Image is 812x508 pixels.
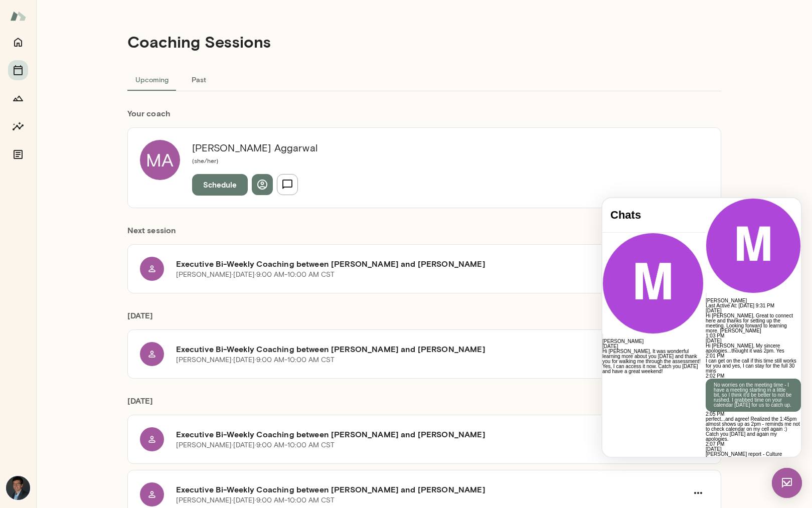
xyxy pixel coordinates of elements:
span: ( she/her ) [192,157,218,164]
h6: Next session [127,224,721,244]
p: I can get on the call if this time still works for you and yes, I can stay for the full 30 mins [103,160,199,176]
button: Home [8,32,28,52]
span: 2:02 PM [103,175,122,181]
span: 1:03 PM [103,135,122,140]
button: Documents [8,144,28,164]
img: Mento [10,7,26,26]
span: [DATE] [103,248,119,254]
p: [PERSON_NAME] · [DATE] · 9:00 AM-10:00 AM CST [176,270,335,280]
span: 2:01 PM [103,155,122,160]
button: Send message [277,174,298,195]
h6: Your coach [127,107,721,119]
button: Growth Plan [8,88,28,108]
p: [PERSON_NAME] · [DATE] · 9:00 AM-10:00 AM CST [176,440,335,450]
button: Sessions [8,60,28,80]
p: Hi [PERSON_NAME], Great to connect here and thanks for setting up the meeting. Looking forward to... [103,115,199,135]
span: 2:05 PM [103,213,122,219]
span: [DATE] [103,110,119,115]
p: [PERSON_NAME] · [DATE] · 9:00 AM-10:00 AM CST [176,495,335,505]
span: 2:07 PM [103,243,122,249]
h6: [PERSON_NAME] Aggarwal [192,140,317,156]
div: basic tabs example [127,67,721,91]
h6: [DATE] [127,309,721,329]
p: [PERSON_NAME] · [DATE] · 9:00 AM-10:00 AM CST [176,355,335,365]
span: Last Active At: [DATE] 9:31 PM [103,105,172,110]
h6: Executive Bi-Weekly Coaching between [PERSON_NAME] and [PERSON_NAME] [176,258,688,270]
h6: Executive Bi-Weekly Coaching between [PERSON_NAME] and [PERSON_NAME] [176,483,688,495]
h6: Executive Bi-Weekly Coaching between [PERSON_NAME] and [PERSON_NAME] [176,343,688,355]
h6: [PERSON_NAME] [103,100,199,105]
span: [PERSON_NAME] report - Culture Amp.pdf [103,253,180,264]
button: Insights [8,116,28,136]
button: View profile [252,174,273,195]
p: No worries on the meeting time - I have a meeting starting in a little bit, so I think it'd be be... [111,185,191,210]
h6: [DATE] [127,395,721,415]
h4: Chats [8,11,95,24]
h4: Coaching Sessions [127,32,271,51]
div: MA [140,140,180,180]
p: Hi [PERSON_NAME], My sincere apologies...thought it was 2pm. Yes [103,145,199,155]
h6: Executive Bi-Weekly Coaching between [PERSON_NAME] and [PERSON_NAME] [176,428,688,440]
span: [DATE] [103,140,119,145]
img: Brian Clerc [6,476,30,500]
p: perfect...and agree! Realized the 1:45pm almost shows up as 2pm - reminds me not to check calenda... [103,219,199,244]
button: Past [177,67,222,91]
button: Upcoming [127,67,177,91]
button: Schedule [192,174,248,195]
